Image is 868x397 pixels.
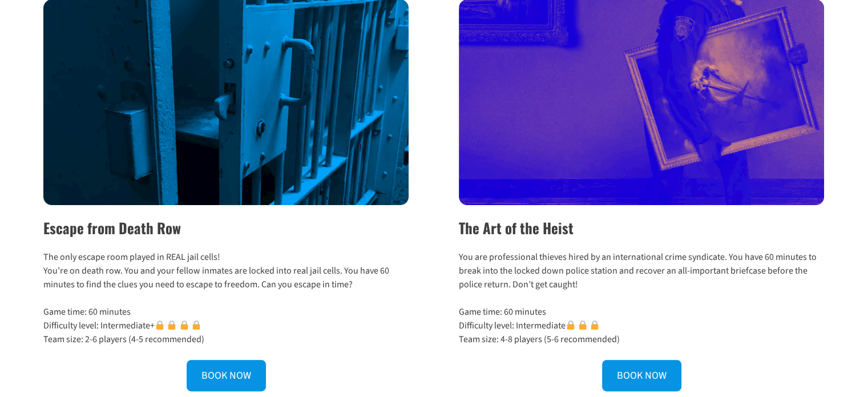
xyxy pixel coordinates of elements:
img: 🔒 [578,320,587,330]
p: The only escape room played in REAL jail cells! You’re on death row. You and your fellow inmates ... [43,250,409,291]
p: You are professional thieves hired by an international crime syndicate. You have 60 minutes to br... [459,250,825,291]
img: 🔒 [590,320,599,330]
p: Game time: 60 minutes Difficulty level: Intermediate Team size: 4-8 players (5-6 recommended) [459,305,825,346]
a: BOOK NOW [602,360,681,391]
a: BOOK NOW [187,360,266,391]
h2: The Art of the Heist [459,217,825,239]
img: 🔒 [155,320,164,330]
img: 🔒 [167,320,176,330]
img: 🔒 [180,320,189,330]
p: Game time: 60 minutes Difficulty level: Intermediate+ Team size: 2-6 players (4-5 recommended) [43,305,409,346]
img: 🔒 [566,320,575,330]
img: 🔒 [192,320,201,330]
h2: Escape from Death Row [43,217,409,239]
